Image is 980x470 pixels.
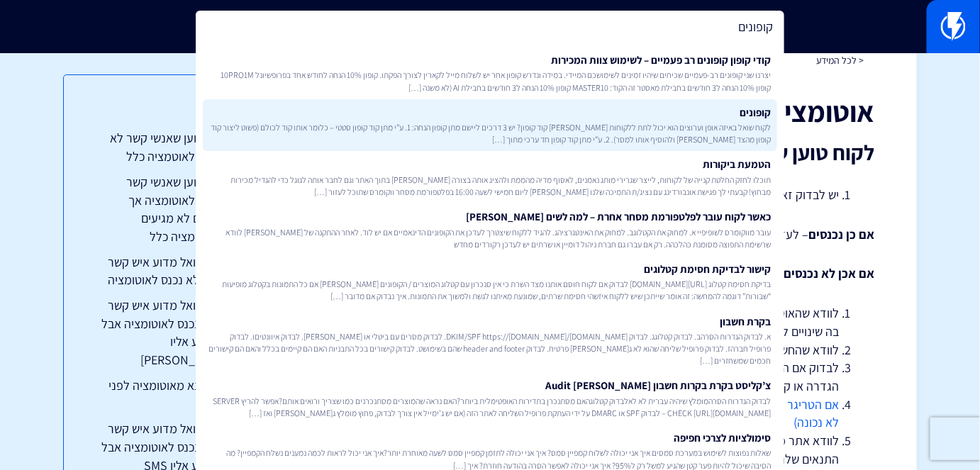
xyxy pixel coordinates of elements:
[203,151,776,203] a: הטמעת ביקורותתוכלו לחזק החלטת קנייה של לקוחות, לייצר שגרירי מותג נאמנים, לאסוף מדיה מהממת ולהציג ...
[92,173,230,246] a: לקוח טוען שאנשי קשר נכנסים לאוטומציה אך המיילים לא מגיעים מהאוטומציה כלל
[92,103,230,122] h3: תוכן
[203,203,776,256] a: כאשר לקוח עובר לפלטפורמת מסחר אחרת – למה לשים [PERSON_NAME]עובר מווקומרס לשופיפיי א. למחוק את הקט...
[208,278,771,302] span: בדיקת חסימת קטלוג [URL][DOMAIN_NAME] לבדוק אם לקוח חוסם אותנו מצד השרת כי אין סנכרון עם קטלוג המו...
[203,47,776,99] a: קודי קופון קופונים רב פעמיים – לשימוש צוות המכירותיצרנו שני קופונים רב-פעמיים שכיחים שיהיו זמינים...
[92,296,230,369] a: לקוח שואל מדוע איש קשר מסוים נכנס לאוטומציה אבל לא הגיע אליו [PERSON_NAME]
[92,129,230,165] a: לקוח טוען שאנשי קשר לא נכנסים לאוטמציה כלל
[357,432,839,468] li: לוודא אתר מחובר לפלאשי + איוונטים עוברים תקין: לעשות טסט בניסיון להיכנס לאוטומציה (לענות על כל הת...
[208,69,771,93] span: יצרנו שני קופונים רב-פעמיים שכיחים שיהיו זמינים לשימושכם המיידי. במידה ונדרש קופון אחר יש לשלוח מ...
[203,256,776,308] a: קישור לבדיקת חסימת קטלוגיםבדיקת חסימת קטלוג [URL][DOMAIN_NAME] לבדוק אם לקוח חוסם אותנו מצד השרת ...
[203,372,776,425] a: צ’קליסט בקרת בקרות חשבון Audit [PERSON_NAME]לבדוק הגדרות הסרהמומלץ שיהיה עברית לא לאלבדוק קטלוגהא...
[208,121,771,145] span: לקוח שואל באיזה אופן וערוצים הוא יכול לתת ללקוחות [PERSON_NAME] קוד קופון? יש 3 דרכים ליישם מתן ק...
[208,174,771,198] span: תוכלו לחזק החלטת קנייה של לקוחות, לייצר שגרירי מותג נאמנים, לאסוף מדיה מהממת ולהציג אותה בצורה [P...
[92,253,230,289] a: לקוח שואל מדוע איש קשר מסוים לא נכנס לאוטומציה
[203,99,776,152] a: קופוניםלקוח שואל באיזה אופן וערוצים הוא יכול לתת ללקוחות [PERSON_NAME] קוד קופון? יש 3 דרכים לייש...
[357,341,839,359] li: לוודא שהחשבון משודרג (כל חבילה שהיא לא "תקופת הניסיון הסתיימה").
[203,308,776,373] a: בקרת חשבוןא. לבדוק הגדרות הסרהב. לבדוק קטלוגג. לבדוק DKIM/SPF https://[DOMAIN_NAME]/[DOMAIN_NAME]...
[92,376,230,413] a: לקוח יצא מאוטומציה לפני הזמן
[816,54,864,67] a: < לכל המידע
[208,395,771,419] span: לבדוק הגדרות הסרהמומלץ שיהיה עברית לא לאלבדוק קטלוגהאם מסתנכרן בתדירות האופטימלית ביותר?האם נראה ...
[208,330,771,367] span: א. לבדוק הגדרות הסרהב. לבדוק קטלוגג. לבדוק DKIM/SPF https://[DOMAIN_NAME]/[DOMAIN_NAME]. לבדוק מס...
[357,186,839,204] li: יש לבדוק זאת בסטטיסטיקות של האוטומציה.
[357,359,839,395] li: לבדוק אם הלקוח הגדיר תקין את מסע האוטומציה (להיכנס לכל טריגר ופעולה ולבדוק שלא חסרה הגדרה או קיימ...
[808,226,874,242] strong: אם כן נכנסים
[762,265,874,281] strong: אם אכן לא נכנסים כלל
[196,11,784,43] input: חיפוש מהיר...
[208,226,771,250] span: עובר מווקומרס לשופיפיי א. למחוק את הקטלוגב. למחוק את האינטגרציהג. להגיד ללקוח שיצטרך לעדכן את הקו...
[357,304,839,340] li: לוודא שהאוטומציה "פעילה" (מומלץ גם לבדוק [PERSON_NAME] הלקוח מתי הפעיל אותה, האם ביצע בה שינויים ...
